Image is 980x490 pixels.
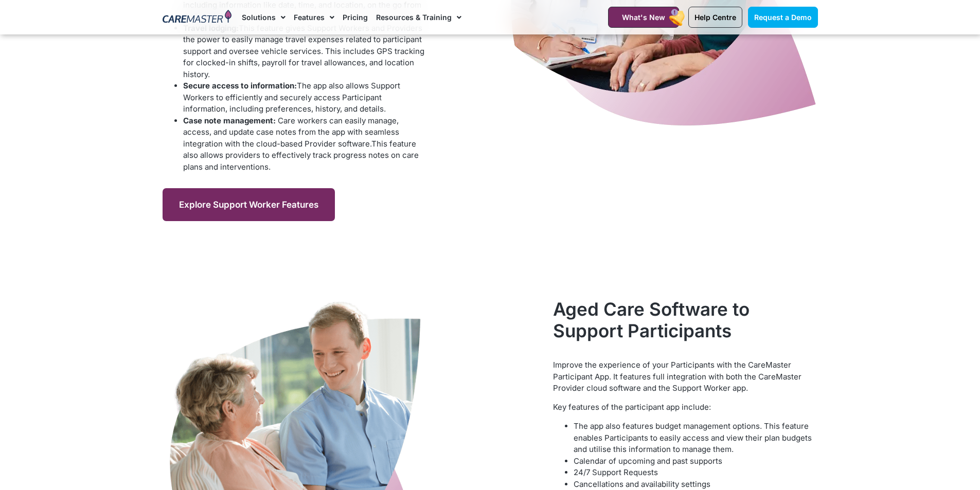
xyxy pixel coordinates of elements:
span: This feature gives Support Workers and Providers the power to easily manage travel expenses relat... [183,23,424,79]
a: Request a Demo [748,7,818,28]
span: The app also features budget management options. This feature enables Participants to easily acce... [574,421,812,454]
span: What's New [622,13,665,22]
span: Help Centre [694,13,736,22]
span: The app also allows Support Workers to efficiently and securely access Participant information, i... [183,81,400,114]
li: This feature also allows providers to effectively track progress notes on care plans and interven... [183,115,427,173]
span: Improve the experience of your Participants with the CareMaster Participant App. It features full... [553,360,801,393]
img: CareMaster Logo [163,10,232,25]
span: Key features of the participant app include: [553,402,711,412]
span: Calendar of upcoming and past supports [574,456,722,466]
a: What's New [608,7,679,28]
span: 24/7 Support Requests [574,467,658,477]
span: Care workers can easily manage, access, and update case notes from the app with seamless integrat... [183,116,399,149]
a: Explore Support Worker Features [163,188,335,221]
span: Explore Support Worker Features [179,199,318,210]
span: Cancellations and availability settings [574,479,710,489]
b: Case note management: [183,116,276,125]
h2: Aged Care Software to Support Participants [553,298,817,341]
span: Request a Demo [754,13,812,22]
b: Secure access to information: [183,81,297,90]
a: Help Centre [688,7,742,28]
